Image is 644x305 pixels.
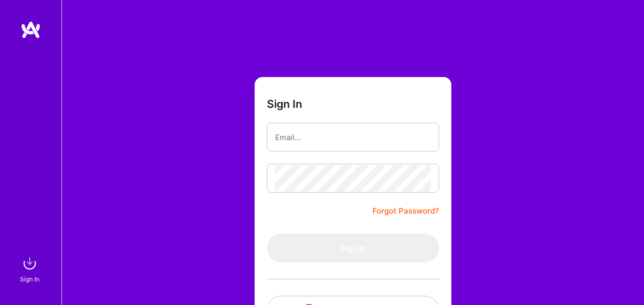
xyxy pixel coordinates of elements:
[20,274,39,284] div: Sign In
[22,253,40,284] a: sign inSign In
[275,124,431,150] input: Email...
[19,253,40,274] img: sign in
[267,234,439,262] button: Sign In
[20,21,41,39] img: logo
[372,205,439,217] a: Forgot Password?
[267,98,302,110] h3: Sign In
